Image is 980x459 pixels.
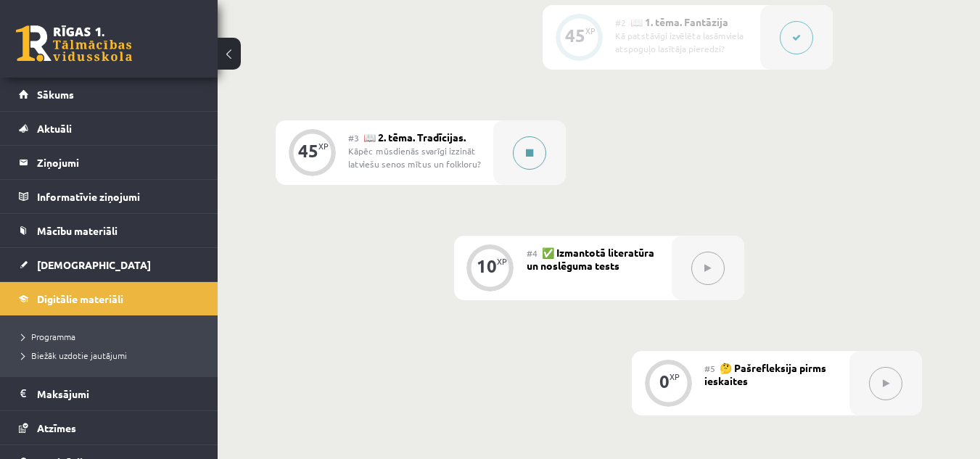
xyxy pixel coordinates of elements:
span: 🤔 Pašrefleksija pirms ieskaites [704,361,826,387]
span: Sākums [37,88,74,101]
span: Atzīmes [37,421,76,434]
a: Mācību materiāli [19,214,199,247]
div: XP [497,257,507,265]
div: XP [318,142,329,150]
div: Kāpēc mūsdienās svarīgi izzināt latviešu senos mītus un folkloru? [348,144,482,170]
span: #3 [348,132,359,144]
span: ✅ Izmantotā literatūra un noslēguma tests [527,246,654,272]
a: Digitālie materiāli [19,282,199,315]
a: Programma [22,330,203,343]
span: [DEMOGRAPHIC_DATA] [37,258,151,271]
span: Aktuāli [37,122,72,135]
legend: Maksājumi [37,377,199,410]
a: Atzīmes [19,411,199,444]
a: Informatīvie ziņojumi [19,180,199,213]
span: Biežāk uzdotie jautājumi [22,350,127,361]
a: Sākums [19,78,199,111]
a: [DEMOGRAPHIC_DATA] [19,248,199,281]
div: 45 [565,29,585,42]
span: Mācību materiāli [37,224,118,237]
a: Aktuāli [19,112,199,145]
span: 📖 1. tēma. Fantāzija [630,15,728,28]
span: #2 [615,17,626,28]
span: 📖 2. tēma. Tradīcijas. [363,131,466,144]
a: Maksājumi [19,377,199,410]
span: #5 [704,363,715,374]
div: XP [585,27,596,35]
a: Rīgas 1. Tālmācības vidusskola [16,25,132,62]
div: 10 [477,260,497,273]
a: Biežāk uzdotie jautājumi [22,349,203,362]
span: Digitālie materiāli [37,292,123,305]
a: Ziņojumi [19,146,199,179]
span: Programma [22,331,75,342]
div: Kā patstāvīgi izvēlēta lasāmviela atspoguļo lasītāja pieredzi? [615,29,749,55]
span: #4 [527,247,538,259]
div: 45 [298,144,318,157]
legend: Informatīvie ziņojumi [37,180,199,213]
legend: Ziņojumi [37,146,199,179]
div: 0 [659,375,670,388]
div: XP [670,373,680,381]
